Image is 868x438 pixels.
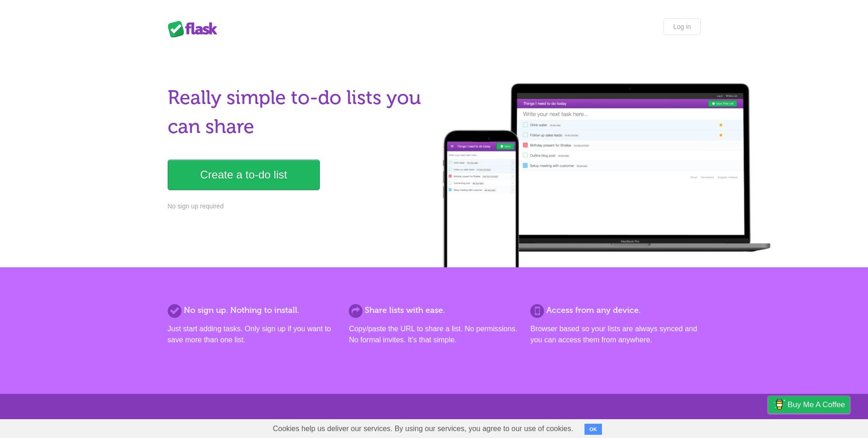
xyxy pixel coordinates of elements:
[530,323,700,346] p: Browser based so your lists are always synced and you can access them from anywhere.
[349,323,519,346] p: Copy/paste the URL to share a list. No permissions. No formal invites. It's that simple.
[788,397,845,413] span: Buy me a coffee
[168,202,429,211] p: No sign up required
[168,304,338,317] h2: No sign up. Nothing to install.
[168,323,338,346] p: Just start adding tasks. Only sign up if you want to save more than one list.
[768,396,850,413] a: Buy me a coffee
[168,83,429,141] h1: Really simple to-do lists you can share
[264,420,583,438] span: Cookies help us deliver our services. By using our services, you agree to our use of cookies.
[530,304,700,317] h2: Access from any device.
[168,160,320,190] a: Create a to-do list
[664,18,700,35] a: Log in
[584,424,602,435] button: OK
[773,397,785,412] img: Buy me a coffee
[168,21,223,37] div: Flask Lists
[349,304,519,317] h2: Share lists with ease.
